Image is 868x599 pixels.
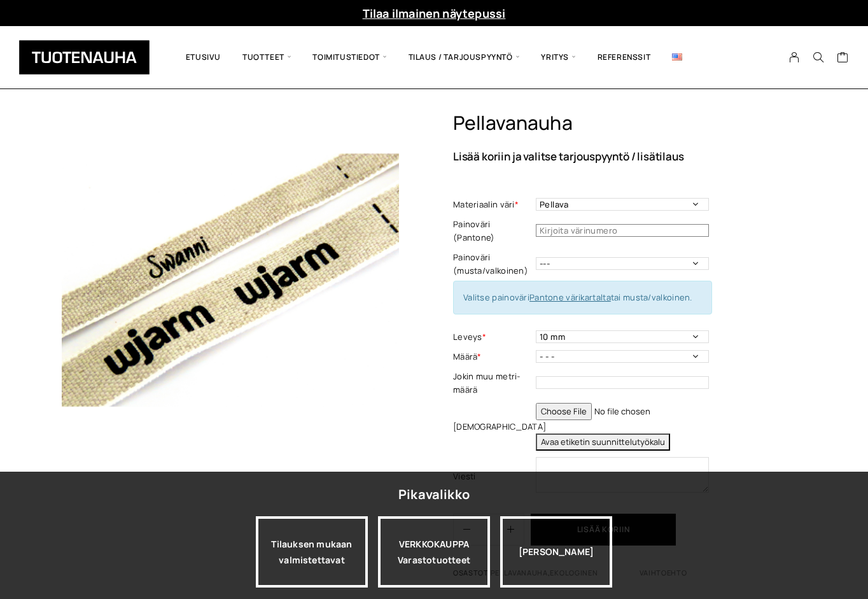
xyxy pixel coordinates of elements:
button: Avaa etiketin suunnittelutyökalu [536,433,670,451]
label: Viesti [453,470,533,483]
div: Pikavalikko [398,483,470,506]
a: Etusivu [175,36,232,79]
div: [PERSON_NAME] [500,516,612,588]
label: Painoväri (Pantone) [453,218,533,244]
span: Yritys [530,36,586,79]
a: VERKKOKAUPPAVarastotuotteet [378,516,490,588]
label: Painoväri (musta/valkoinen) [453,251,533,278]
label: Määrä [453,350,533,363]
h1: Pellavanauha [453,111,806,135]
span: Tilaus / Tarjouspyyntö [398,36,531,79]
label: Materiaalin väri [453,198,533,211]
label: [DEMOGRAPHIC_DATA] [453,420,533,433]
span: Valitse painoväri tai musta/valkoinen. [463,292,692,303]
input: Kirjoita värinumero [536,224,709,237]
div: VERKKOKAUPPA Varastotuotteet [378,516,490,588]
a: Pantone värikartalta [529,292,611,303]
button: Search [806,52,830,63]
label: Jokin muu metri-määrä [453,370,533,397]
a: Cart [837,51,849,66]
img: pellavanauha [62,111,399,449]
p: Lisää koriin ja valitse tarjouspyyntö / lisätilaus [453,151,806,162]
a: Referenssit [587,36,662,79]
a: My Account [782,52,807,63]
span: Toimitustiedot [302,36,397,79]
label: Leveys [453,330,533,344]
span: Tuotteet [232,36,302,79]
a: Tilauksen mukaan valmistettavat [256,516,368,588]
img: Tuotenauha Oy [19,40,150,74]
img: English [672,53,682,60]
a: Tilaa ilmainen näytepussi [363,6,506,21]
